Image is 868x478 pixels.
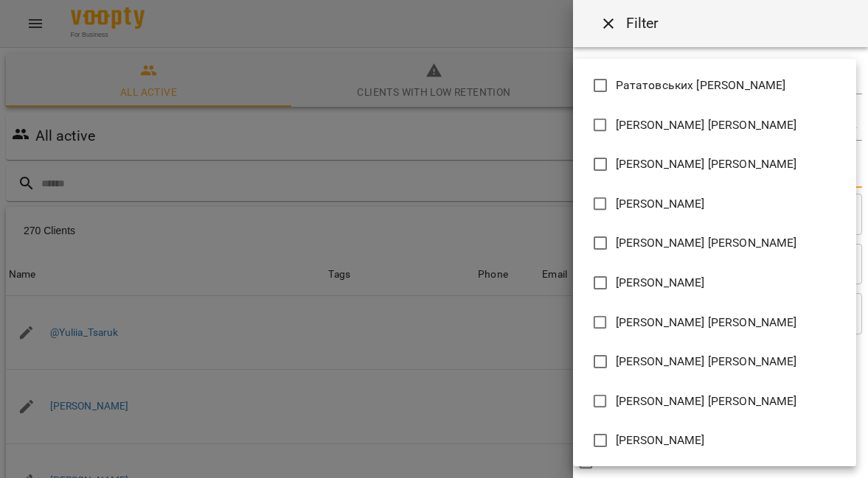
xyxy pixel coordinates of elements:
span: [PERSON_NAME] [PERSON_NAME] [616,353,797,370]
span: [PERSON_NAME] [PERSON_NAME] [616,234,797,252]
span: [PERSON_NAME] [616,432,705,449]
span: [PERSON_NAME] [PERSON_NAME] [616,155,797,173]
span: [PERSON_NAME] [PERSON_NAME] [616,393,797,410]
span: Рататовських [PERSON_NAME] [616,77,786,94]
span: [PERSON_NAME] [616,195,705,213]
span: [PERSON_NAME] [PERSON_NAME] [616,116,797,134]
span: [PERSON_NAME] [PERSON_NAME] [616,314,797,331]
span: [PERSON_NAME] [616,274,705,292]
